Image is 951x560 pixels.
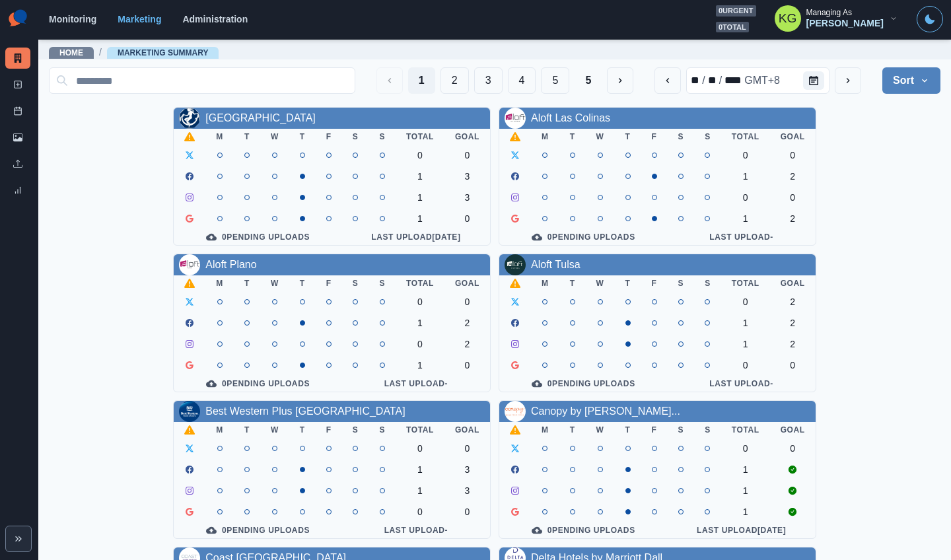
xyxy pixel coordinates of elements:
div: day [707,73,718,88]
button: Page 2 [440,67,469,94]
th: F [316,422,342,438]
th: T [234,129,260,145]
a: Home [59,48,83,57]
th: T [559,129,586,145]
div: Last Upload - [678,378,805,389]
th: S [694,129,721,145]
a: Administration [182,14,248,24]
button: next [835,67,861,94]
div: 0 [406,297,434,307]
div: 1 [406,192,434,203]
div: 1 [732,464,759,475]
th: S [668,422,695,438]
th: Goal [444,422,490,438]
a: Monitoring [49,14,96,24]
th: Goal [770,129,816,145]
div: 1 [732,171,759,182]
a: Marketing Summary [118,48,209,57]
a: Marketing [118,14,161,24]
div: Last Upload [DATE] [678,525,805,536]
th: Total [721,422,770,438]
span: 0 total [716,22,749,33]
th: S [668,129,695,145]
img: 284157519576 [179,108,200,129]
img: 109844765501564 [505,254,526,275]
div: Last Upload - [678,232,805,242]
th: T [559,422,586,438]
div: Managing As [806,8,852,17]
th: T [289,275,316,291]
div: 1 [406,360,434,370]
div: 3 [455,485,479,496]
div: 0 [406,150,434,160]
button: Page 4 [508,67,536,94]
th: W [260,422,289,438]
div: 0 [455,360,479,370]
div: [PERSON_NAME] [806,18,884,29]
th: W [260,129,289,145]
th: S [668,275,695,291]
div: 0 Pending Uploads [184,525,332,536]
div: 1 [406,171,434,182]
div: 0 [455,213,479,224]
th: M [205,275,234,291]
div: 1 [406,213,434,224]
th: Goal [770,422,816,438]
th: W [260,275,289,291]
th: S [369,129,396,145]
th: T [615,275,641,291]
th: F [641,275,668,291]
th: M [531,129,559,145]
a: [GEOGRAPHIC_DATA] [205,112,316,123]
div: 0 [732,150,759,160]
div: 0 [406,443,434,454]
div: 2 [781,339,805,349]
th: M [205,422,234,438]
div: Last Upload [DATE] [353,232,479,242]
div: Last Upload - [353,378,479,389]
th: T [289,129,316,145]
button: Sort [882,67,940,94]
button: Previous [376,67,403,94]
div: 0 [455,443,479,454]
div: 1 [406,318,434,328]
th: S [342,275,369,291]
th: S [342,422,369,438]
th: Goal [444,129,490,145]
div: 1 [406,464,434,475]
th: M [205,129,234,145]
div: 3 [455,464,479,475]
div: 0 [406,339,434,349]
div: 1 [732,213,759,224]
th: M [531,275,559,291]
a: Aloft Las Colinas [531,112,610,123]
div: 0 [455,297,479,307]
th: Total [396,275,444,291]
button: Page 1 [408,67,435,94]
button: previous [654,67,681,94]
button: Page 3 [474,67,503,94]
div: 0 [781,192,805,203]
div: 0 Pending Uploads [184,378,332,389]
div: 0 [732,443,759,454]
button: Toggle Mode [917,6,943,32]
div: / [701,73,706,88]
div: 0 [781,150,805,160]
a: Aloft Plano [205,259,256,270]
th: F [316,275,342,291]
div: 2 [781,213,805,224]
a: New Post [5,74,30,95]
button: Expand [5,526,32,552]
div: 1 [732,507,759,517]
img: 115558274762 [179,254,200,275]
th: Total [721,129,770,145]
img: 448283599303931 [505,401,526,422]
th: Total [721,275,770,291]
img: 107591225556643 [179,401,200,422]
th: T [615,129,641,145]
button: Next Media [607,67,633,94]
a: Media Library [5,127,30,148]
div: / [718,73,723,88]
div: 3 [455,171,479,182]
th: W [586,129,615,145]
